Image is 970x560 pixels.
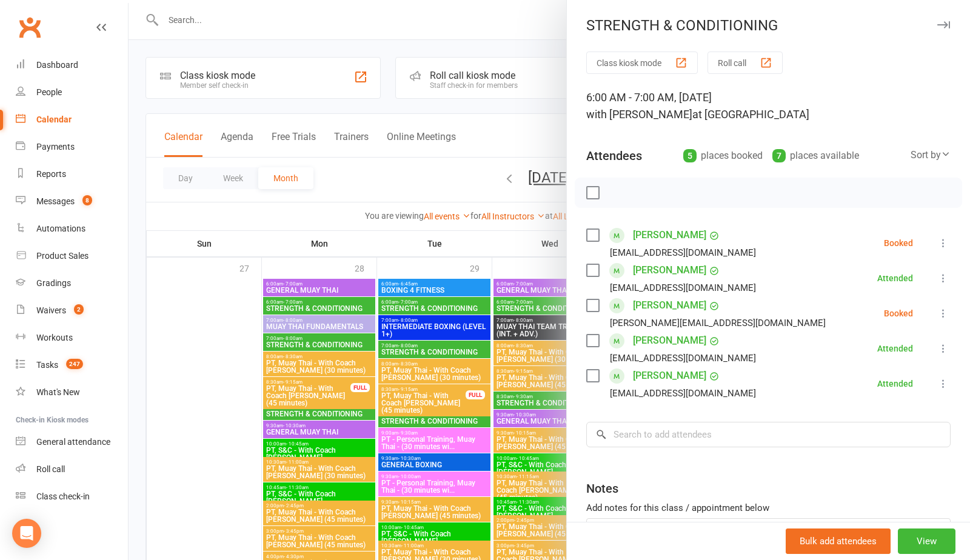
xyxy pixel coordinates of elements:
a: Clubworx [15,12,45,42]
div: 6:00 AM - 7:00 AM, [DATE] [586,89,951,123]
div: [EMAIL_ADDRESS][DOMAIN_NAME] [610,280,756,296]
div: Tasks [36,360,58,370]
a: Class kiosk mode [16,483,128,510]
div: Payments [36,142,75,152]
a: What's New [16,379,128,406]
a: Tasks 247 [16,352,128,379]
div: People [36,87,62,97]
span: 2 [74,304,84,315]
a: People [16,79,128,106]
a: Calendar [16,106,128,133]
div: Add notes for this class / appointment below [586,501,951,515]
div: [PERSON_NAME][EMAIL_ADDRESS][DOMAIN_NAME] [610,315,826,331]
div: Booked [884,309,913,318]
button: Roll call [707,52,783,74]
div: STRENGTH & CONDITIONING [567,17,970,34]
div: Roll call [36,464,65,474]
div: [EMAIL_ADDRESS][DOMAIN_NAME] [610,350,756,366]
div: Messages [36,196,75,206]
div: [EMAIL_ADDRESS][DOMAIN_NAME] [610,245,756,261]
a: Workouts [16,324,128,352]
a: [PERSON_NAME] [633,261,706,280]
a: Roll call [16,456,128,483]
div: Attendees [586,147,642,164]
div: Workouts [36,333,73,342]
input: Search to add attendees [586,422,951,447]
div: Waivers [36,305,66,315]
a: [PERSON_NAME] [633,331,706,350]
div: Open Intercom Messenger [12,519,41,548]
div: Automations [36,224,85,233]
div: Booked [884,239,913,247]
span: with [PERSON_NAME] [586,108,692,121]
a: Messages 8 [16,188,128,215]
div: 5 [683,149,697,162]
a: [PERSON_NAME] [633,366,706,385]
div: Notes [586,480,618,497]
div: Product Sales [36,251,89,261]
div: places available [772,147,859,164]
div: Calendar [36,115,72,124]
span: at [GEOGRAPHIC_DATA] [692,108,809,121]
button: View [898,528,955,554]
div: Class check-in [36,492,90,501]
a: Automations [16,215,128,242]
a: [PERSON_NAME] [633,296,706,315]
a: General attendance kiosk mode [16,428,128,456]
a: Waivers 2 [16,297,128,324]
a: Reports [16,161,128,188]
div: Sort by [911,147,951,163]
div: What's New [36,387,80,397]
div: [EMAIL_ADDRESS][DOMAIN_NAME] [610,385,756,401]
div: Dashboard [36,60,78,70]
div: Attended [877,274,913,282]
button: Bulk add attendees [786,528,891,554]
a: Payments [16,133,128,161]
a: Gradings [16,270,128,297]
div: Attended [877,379,913,388]
span: 247 [66,359,83,369]
div: General attendance [36,437,110,447]
div: Reports [36,169,66,179]
div: Gradings [36,278,71,288]
a: [PERSON_NAME] [633,225,706,245]
div: places booked [683,147,763,164]
span: 8 [82,195,92,205]
a: Dashboard [16,52,128,79]
button: Class kiosk mode [586,52,698,74]
div: Attended [877,344,913,353]
div: 7 [772,149,786,162]
a: Product Sales [16,242,128,270]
